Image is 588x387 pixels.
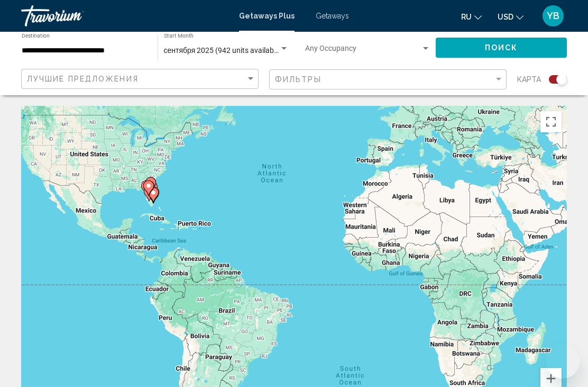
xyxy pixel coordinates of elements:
span: ru [461,13,472,21]
span: USD [498,13,513,21]
span: YB [547,11,559,21]
span: Фильтры [275,75,321,84]
span: сентября 2025 (942 units available) [164,46,282,55]
span: Лучшие предложения [27,75,139,83]
button: Toggle fullscreen view [540,111,562,132]
span: Поиск [485,44,518,52]
a: Getaways [316,12,349,20]
button: Поиск [436,38,567,57]
button: Change currency [498,9,523,24]
mat-select: Sort by [27,75,255,84]
iframe: Кнопка для запуску вікна повідомлень [546,345,580,379]
button: Filter [269,69,507,91]
button: User Menu [539,5,567,27]
button: Change language [461,9,482,24]
span: карта [517,72,541,87]
a: Travorium [21,5,228,26]
a: Getaways Plus [239,12,295,20]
